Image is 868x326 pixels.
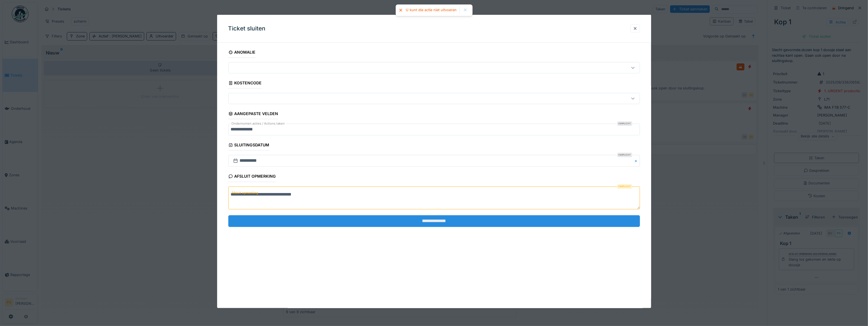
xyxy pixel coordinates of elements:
[231,189,260,196] label: Afsluit opmerking
[228,79,262,89] div: Kostencode
[228,141,269,151] div: Sluitingsdatum
[634,155,640,167] button: Close
[228,110,278,119] div: Aangepaste velden
[406,8,457,13] div: U kunt die actie niet uitvoeren
[228,48,256,58] div: Anomalie
[617,153,632,157] div: Verplicht
[617,184,632,189] div: Verplicht
[617,122,632,126] div: Verplicht
[228,25,266,32] h3: Ticket sluiten
[228,172,276,182] div: Afsluit opmerking
[231,122,286,126] label: Ondernomen acties / Actions taken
